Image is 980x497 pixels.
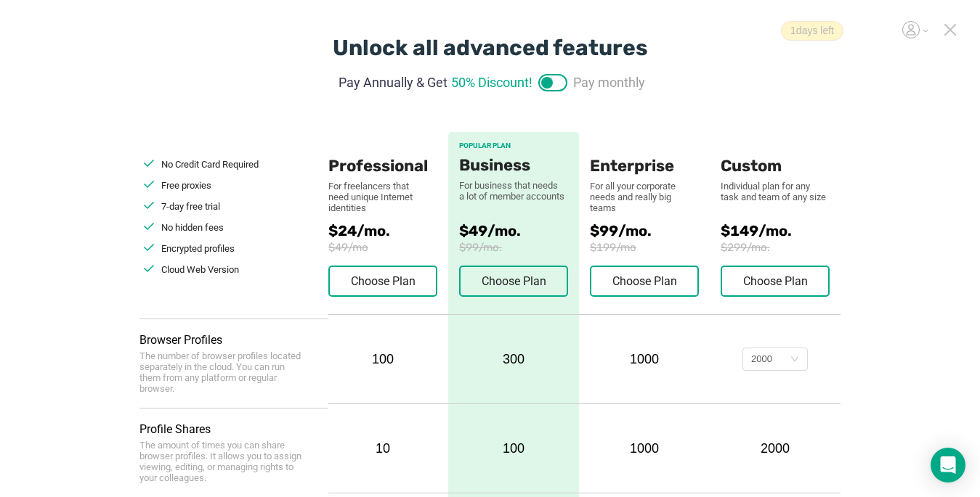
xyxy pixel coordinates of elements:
div: Open Intercom Messenger [931,448,965,482]
div: For freelancers that need unique Internet identities [328,181,423,213]
div: 100 [328,352,437,367]
div: The number of browser profiles located separately in the cloud. You can run them from any platfor... [139,350,307,394]
div: Browser Profiles [139,333,328,347]
div: 1000 [590,352,699,367]
span: No hidden fees [161,222,224,233]
div: For business that needs [459,180,568,191]
span: No Credit Card Required [161,159,259,170]
div: Profile Shares [139,422,328,436]
i: icon: down [790,355,799,365]
span: $149/mo. [721,222,841,239]
div: Business [459,156,568,175]
span: Free proxies [161,180,211,191]
span: $99/mo. [590,222,721,239]
div: Professional [328,132,437,176]
button: Choose Plan [721,266,830,297]
div: 1000 [590,441,699,456]
div: For all your corporate needs and really big teams [590,181,699,213]
span: Cloud Web Version [161,264,239,275]
button: Choose Plan [590,266,699,297]
span: $49/mo [328,241,448,254]
div: 2000 [751,348,772,370]
span: 1 days left [781,21,843,41]
span: 7-day free trial [161,201,220,212]
button: Choose Plan [459,266,568,297]
span: $299/mo. [721,241,841,254]
span: 50% Discount! [451,73,532,92]
div: Unlock all advanced features [333,35,648,61]
span: Pay monthly [573,73,645,92]
span: $99/mo. [459,241,568,254]
button: Choose Plan [328,266,437,297]
div: Enterprise [590,132,699,176]
div: The amount of times you can share browser profiles. It allows you to assign viewing, editing, or ... [139,440,307,483]
span: $199/mo [590,241,721,254]
div: POPULAR PLAN [459,141,568,150]
div: 100 [448,404,579,493]
span: Encrypted profiles [161,243,235,254]
span: $24/mo. [328,222,448,239]
div: 2000 [721,441,830,456]
div: 10 [328,441,437,456]
div: Individual plan for any task and team of any size [721,181,830,202]
span: Pay Annually & Get [339,73,448,92]
div: a lot of member accounts [459,191,568,202]
div: Custom [721,132,830,176]
span: $49/mo. [459,222,568,239]
div: 300 [448,315,579,403]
